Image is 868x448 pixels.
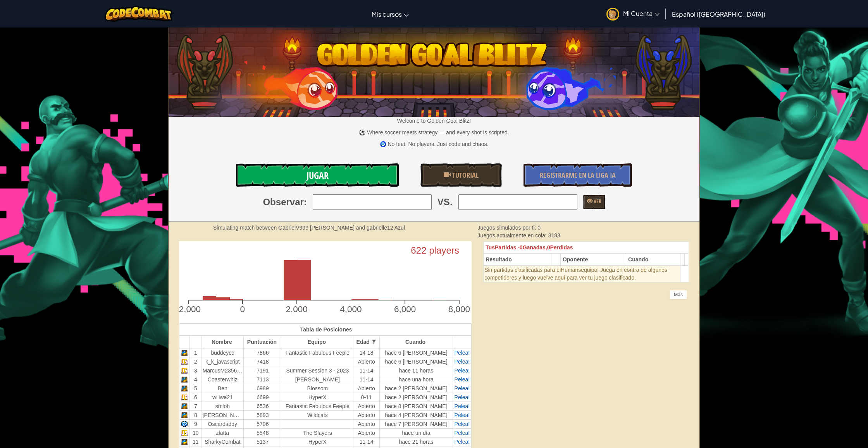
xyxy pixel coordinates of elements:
td: k_k_javascript [201,357,243,366]
a: Pelea! [455,385,470,391]
strong: Simulating match between GabrielV999 [PERSON_NAME] and gabrielle12 Azul [213,225,405,231]
p: 🧿 No feet. No players. Just code and chaos. [169,140,699,148]
td: buddeycc [201,348,243,357]
a: Pelea! [455,403,470,409]
td: 14-18 [353,348,379,357]
text: 2,000 [286,304,308,314]
span: Mis cursos [372,10,402,18]
th: Oponente [560,254,626,266]
td: hace 21 horas [380,437,453,446]
td: The Slayers [282,428,353,437]
td: [PERSON_NAME].evansTestStudent [201,410,243,419]
img: avatar [606,8,619,21]
a: Pelea! [455,350,470,356]
td: hace 4 [PERSON_NAME] [380,410,453,419]
td: hace 2 [PERSON_NAME] [380,393,453,402]
td: Abierto [353,402,379,410]
td: Fantastic Fabulous Feeple [282,402,353,410]
td: 5 [189,384,201,393]
th: 0 0 [484,242,689,254]
a: Pelea! [455,394,470,400]
td: 4 [189,375,201,384]
span: Español ([GEOGRAPHIC_DATA]) [672,10,765,18]
td: Abierto [353,384,379,393]
span: Pelea! [455,421,470,427]
text: 4,000 [340,304,362,314]
td: 7113 [244,375,282,384]
div: Más [670,290,687,299]
td: 6 [189,393,201,402]
span: Tabla de Posiciones [300,326,352,333]
span: Jugar [307,169,329,182]
a: Mis cursos [368,3,413,24]
td: HyperX [282,437,353,446]
td: 8 [189,410,201,419]
span: Partidas - [495,244,520,251]
td: Summer Session 3 - 2023 [282,366,353,375]
td: Abierto [353,428,379,437]
td: 5137 [244,437,282,446]
td: 7 [189,402,201,410]
td: hace una hora [380,375,453,384]
text: 8,000 [448,304,470,314]
td: 9 [189,419,201,428]
span: Sin partidas clasificadas para el [484,267,561,273]
td: willwa21 [201,393,243,402]
text: 0 [240,304,245,314]
td: Abierto [353,357,379,366]
td: hace 7 [PERSON_NAME] [380,419,453,428]
a: Pelea! [455,359,470,365]
th: Cuando [380,336,453,348]
td: 5893 [244,410,282,419]
p: Welcome to Golden Goal Blitz! [169,117,699,125]
a: Pelea! [455,439,470,445]
span: Observar [263,196,303,209]
a: Tutorial [420,163,502,187]
span: 0 [537,225,541,231]
a: Pelea! [455,367,470,374]
span: : [304,196,307,209]
img: CodeCombat logo [105,6,172,22]
td: Ben [201,384,243,393]
td: zlatta [201,428,243,437]
td: 6989 [244,384,282,393]
td: SharkyCombat [201,437,243,446]
td: Fantastic Fabulous Feeple [282,348,353,357]
th: Resultado [484,254,551,266]
td: HyperX [282,393,353,402]
span: Tus [486,244,495,251]
th: equipo [282,336,353,348]
td: 7418 [244,357,282,366]
text: 6,000 [394,304,416,314]
a: Pelea! [455,412,470,418]
td: hace 2 [PERSON_NAME] [380,384,453,393]
th: Nombre [201,336,243,348]
td: 5548 [244,428,282,437]
span: Ganadas, [523,244,547,251]
td: hace 8 [PERSON_NAME] [380,402,453,410]
th: Edad [353,336,379,348]
td: 1 [189,348,201,357]
td: 6699 [244,393,282,402]
td: Abierto [353,410,379,419]
span: 8183 [548,232,560,239]
td: 6536 [244,402,282,410]
a: Mi Cuenta [603,2,663,26]
td: 11-14 [353,366,379,375]
td: Coasterwhiz [201,375,243,384]
td: Humans [484,266,680,282]
td: hace un día [380,428,453,437]
span: Perdidas [550,244,573,251]
td: 0-11 [353,393,379,402]
text: -2,000 [176,304,201,314]
td: hace 6 [PERSON_NAME] [380,357,453,366]
td: Oscardaddy [201,419,243,428]
th: Puntuación [244,336,282,348]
